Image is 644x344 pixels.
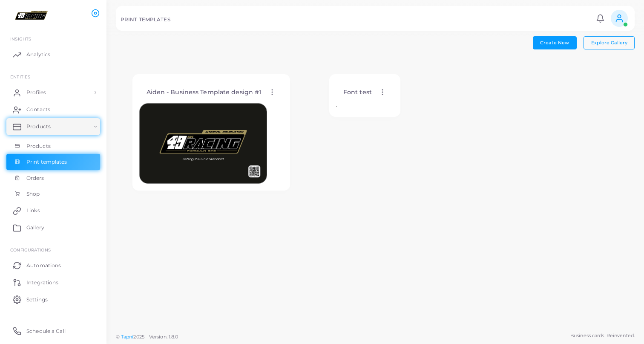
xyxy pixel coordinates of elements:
span: © [116,333,178,341]
span: Schedule a Call [26,327,66,335]
a: Products [6,138,100,154]
span: 2025 [133,333,144,341]
a: Print templates [6,154,100,170]
h5: PRINT TEMPLATES [121,17,170,23]
a: Schedule a Call [6,322,100,339]
span: Explore Gallery [591,40,627,46]
span: Automations [26,262,61,269]
span: Profiles [26,89,46,96]
span: Contacts [26,106,50,113]
a: Automations [6,257,100,274]
span: Analytics [26,51,50,58]
span: Create New [540,40,569,46]
span: INSIGHTS [10,36,31,41]
button: Create New [533,36,577,49]
h4: Aiden - Business Template design #1 [147,89,262,96]
span: Business cards. Reinvented. [570,332,635,339]
a: Integrations [6,274,100,291]
a: Tapni [121,334,134,340]
span: ENTITIES [10,74,30,79]
button: Explore Gallery [584,36,635,49]
img: 7b606e995167ff2956176a8351e8c1cce8a610a76bda8b29e2086f70eb05cbdd.png [139,103,267,184]
h4: Font test [343,89,372,96]
a: Contacts [6,101,100,118]
span: Settings [26,296,48,304]
span: Links [26,207,40,214]
a: Settings [6,291,100,308]
span: Shop [26,190,40,198]
span: Orders [26,174,44,182]
a: Shop [6,186,100,202]
span: Integrations [26,279,58,286]
span: Products [26,142,51,150]
a: Orders [6,170,100,186]
span: Print templates [26,158,67,166]
img: logo [8,8,55,24]
span: Gallery [26,224,44,231]
span: Version: 1.8.0 [149,334,178,340]
a: Analytics [6,46,100,63]
span: Products [26,123,51,130]
a: Links [6,202,100,219]
a: Profiles [6,84,100,101]
a: Gallery [6,219,100,236]
a: Products [6,118,100,135]
span: Configurations [10,247,51,252]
